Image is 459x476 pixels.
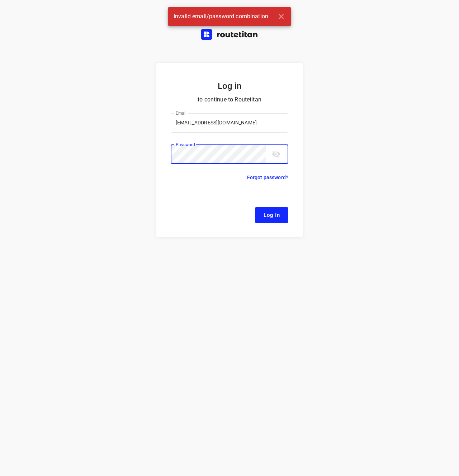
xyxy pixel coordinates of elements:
[264,210,280,220] span: Log In
[201,29,258,40] img: Routetitan
[269,147,283,161] button: toggle password visibility
[247,173,288,182] p: Forgot password?
[174,13,268,21] span: Invalid email/password combination
[171,80,288,92] h5: Log in
[171,95,288,105] p: to continue to Routetitan
[255,207,288,223] button: Log In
